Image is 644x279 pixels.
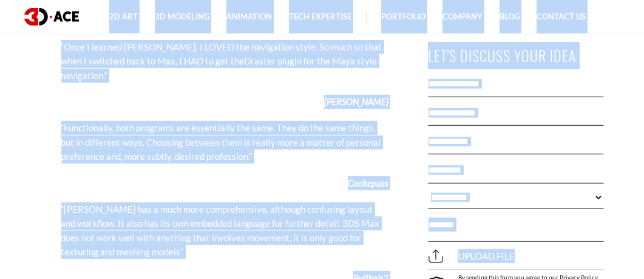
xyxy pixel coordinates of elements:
[428,250,515,261] span: Upload file
[61,121,389,164] p: “Functionally, both programs are essentially the same. They do the same things, but in different ...
[61,40,389,83] p: “Once I learned [PERSON_NAME], I LOVED the navigation style. So much so that when I switched back...
[61,202,389,260] p: “[PERSON_NAME] has a much more comprehensive, although confusing layout and workflow. It also has...
[324,96,388,107] strong: [PERSON_NAME]
[348,177,388,188] strong: Cookepuss
[428,42,604,69] p: Let's Discuss Your Idea
[24,8,79,26] img: logo dark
